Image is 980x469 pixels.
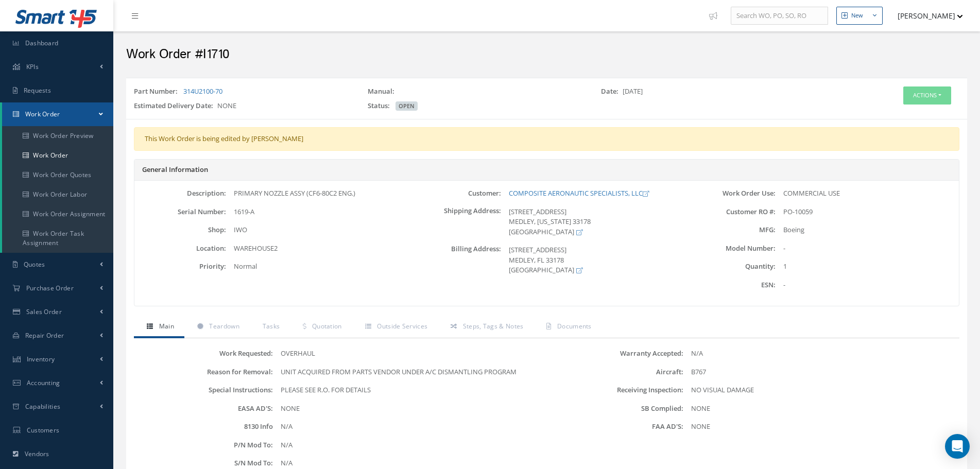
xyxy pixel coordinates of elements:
[2,165,113,185] a: Work Order Quotes
[273,458,546,468] div: N/A
[273,422,546,432] div: N/A
[547,405,683,412] label: SB Complied:
[2,224,113,253] a: Work Order Task Assignment
[134,86,182,97] label: Part Number:
[888,6,963,26] button: [PERSON_NAME]
[409,207,501,237] label: Shipping Address:
[547,350,683,357] label: Warranty Accepted:
[25,402,61,411] span: Capabilities
[134,127,959,151] div: This Work Order is being edited by [PERSON_NAME]
[501,207,684,237] div: [STREET_ADDRESS] MEDLEY, [US_STATE] 33178 [GEOGRAPHIC_DATA]
[2,204,113,224] a: Work Order Assignment
[25,39,59,47] span: Dashboard
[438,317,534,338] a: Steps, Tags & Notes
[226,262,409,272] div: Normal
[142,166,951,174] h5: General Information
[312,322,342,331] span: Quotation
[557,322,592,331] span: Documents
[352,317,438,338] a: Outside Services
[377,322,427,331] span: Outside Services
[134,317,184,338] a: Main
[134,189,226,197] label: Description:
[290,317,352,338] a: Quotation
[226,188,409,199] div: PRIMARY NOZZLE ASSY (CF6-80C2 ENG.)
[134,263,226,270] label: Priority:
[2,102,113,126] a: Work Order
[903,86,951,105] button: Actions
[263,322,280,331] span: Tasks
[273,367,546,377] div: UNIT ACQUIRED FROM PARTS VENDOR UNDER A/C DISMANTLING PROGRAM
[683,422,957,432] div: NONE
[24,86,51,95] span: Requests
[547,368,683,376] label: Aircraft:
[273,349,546,359] div: OVERHAUL
[136,368,273,376] label: Reason for Removal:
[684,281,776,289] label: ESN:
[409,245,501,275] label: Billing Address:
[136,459,273,467] label: S/N Mod To:
[134,208,226,216] label: Serial Number:
[547,423,683,430] label: FAA AD'S:
[509,188,649,198] a: COMPOSITE AERONAUTIC SPECIALISTS, LLC
[136,423,273,430] label: 8130 Info
[134,101,217,111] label: Estimated Delivery Date:
[159,322,174,331] span: Main
[683,367,957,377] div: B767
[684,245,776,252] label: Model Number:
[136,405,273,412] label: EASA AD'S:
[26,284,74,292] span: Purchase Order
[26,307,62,316] span: Sales Order
[731,7,828,25] input: Search WO, PO, SO, RO
[2,126,113,146] a: Work Order Preview
[683,349,957,359] div: N/A
[134,245,226,252] label: Location:
[25,110,60,118] span: Work Order
[368,101,394,111] label: Status:
[683,385,957,395] div: NO VISUAL DAMAGE
[534,317,601,338] a: Documents
[501,245,684,275] div: [STREET_ADDRESS] MEDLEY, FL 33178 [GEOGRAPHIC_DATA]
[273,440,546,450] div: N/A
[25,331,64,340] span: Repair Order
[27,378,60,387] span: Accounting
[27,355,55,363] span: Inventory
[396,101,418,111] span: OPEN
[273,385,546,395] div: PLEASE SEE R.O. FOR DETAILS
[226,244,409,254] div: WAREHOUSE2
[126,101,360,115] div: NONE
[776,225,959,235] div: Boeing
[136,386,273,394] label: Special Instructions:
[25,449,49,458] span: Vendors
[136,350,273,357] label: Work Requested:
[851,11,863,20] div: New
[463,322,524,331] span: Steps, Tags & Notes
[684,189,776,197] label: Work Order Use:
[547,386,683,394] label: Receiving Inspection:
[945,434,970,459] div: Open Intercom Messenger
[226,225,409,235] div: IWO
[24,260,45,269] span: Quotes
[134,226,226,234] label: Shop:
[776,280,959,290] div: -
[27,426,60,435] span: Customers
[184,317,250,338] a: Teardown
[136,441,273,449] label: P/N Mod To:
[684,208,776,216] label: Customer RO #:
[409,189,501,197] label: Customer:
[250,317,290,338] a: Tasks
[684,263,776,270] label: Quantity:
[683,404,957,414] div: NONE
[684,226,776,234] label: MFG:
[183,86,222,96] a: 314U2100-70
[26,62,39,71] span: KPIs
[209,322,239,331] span: Teardown
[836,7,883,25] button: New
[776,244,959,254] div: -
[601,86,623,97] label: Date:
[2,185,113,204] a: Work Order Labor
[234,207,254,216] span: 1619-A
[783,207,813,216] span: PO-10059
[273,404,546,414] div: NONE
[776,262,959,272] div: 1
[2,146,113,165] a: Work Order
